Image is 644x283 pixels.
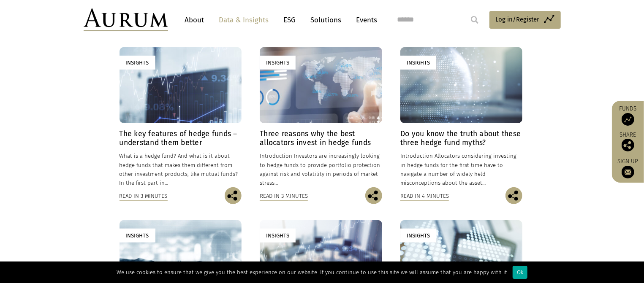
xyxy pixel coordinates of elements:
[466,11,483,28] input: Submit
[260,191,308,201] div: Read in 3 minutes
[307,12,346,28] a: Solutions
[400,56,436,70] div: Insights
[496,14,540,24] span: Log in/Register
[352,12,378,28] a: Events
[400,229,436,243] div: Insights
[622,113,634,126] img: Access Funds
[260,47,382,187] a: Insights Three reasons why the best allocators invest in hedge funds Introduction Investors are i...
[120,191,168,201] div: Read in 3 minutes
[260,151,382,187] p: Introduction Investors are increasingly looking to hedge funds to provide portfolio protection ag...
[622,166,634,178] img: Sign up to our newsletter
[622,139,634,151] img: Share this post
[120,129,242,147] h4: The key features of hedge funds – understand them better
[365,187,382,204] img: Share this post
[616,158,640,178] a: Sign up
[225,187,242,204] img: Share this post
[400,151,522,187] p: Introduction Allocators considering investing in hedge funds for the first time have to navigate ...
[260,229,296,243] div: Insights
[84,8,168,31] img: Aurum
[489,11,561,29] a: Log in/Register
[120,47,242,187] a: Insights The key features of hedge funds – understand them better What is a hedge fund? And what ...
[280,12,300,28] a: ESG
[260,56,296,70] div: Insights
[260,129,382,147] h4: Three reasons why the best allocators invest in hedge funds
[400,129,522,147] h4: Do you know the truth about these three hedge fund myths?
[616,132,640,151] div: Share
[120,229,155,243] div: Insights
[616,105,640,126] a: Funds
[215,12,273,28] a: Data & Insights
[120,56,155,70] div: Insights
[505,187,522,204] img: Share this post
[400,47,522,187] a: Insights Do you know the truth about these three hedge fund myths? Introduction Allocators consid...
[181,12,209,28] a: About
[513,266,527,279] div: Ok
[400,191,449,201] div: Read in 4 minutes
[120,151,242,187] p: What is a hedge fund? And what is it about hedge funds that makes them different from other inves...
